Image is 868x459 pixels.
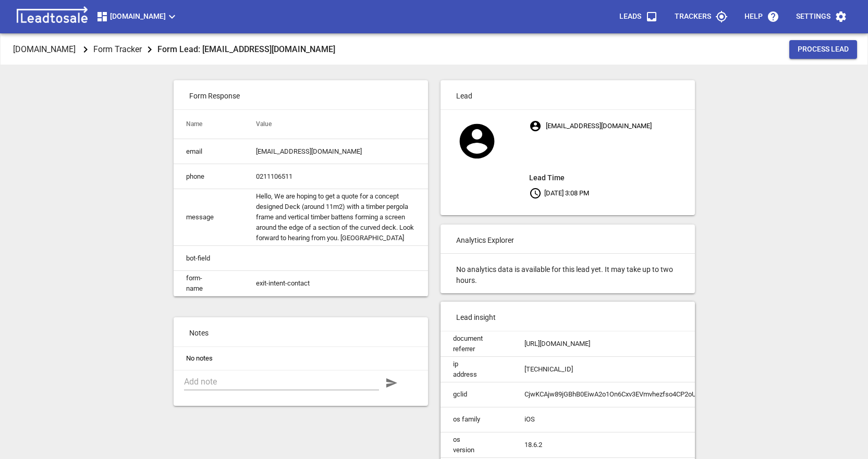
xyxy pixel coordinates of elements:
td: [EMAIL_ADDRESS][DOMAIN_NAME] [243,139,428,164]
svg: Your local time [529,187,542,200]
td: Hello, We are hoping to get a quote for a concept designed Deck (around 11m2) with a timber pergo... [243,189,428,246]
aside: Lead Time [529,171,694,184]
p: No analytics data is available for this lead yet. It may take up to two hours. [441,254,695,293]
p: Notes [174,317,428,346]
td: ip address [441,356,512,382]
p: [EMAIL_ADDRESS][DOMAIN_NAME] [DATE] 3:08 PM [529,117,694,202]
td: exit-intent-contact [243,271,428,296]
p: Trackers [675,11,711,22]
th: Value [243,110,428,139]
th: Name [174,110,243,139]
td: os family [441,407,512,432]
p: [DOMAIN_NAME] [13,43,76,55]
span: [DOMAIN_NAME] [96,10,178,23]
p: Leads [619,11,641,22]
p: Help [744,11,763,22]
aside: Form Lead: [EMAIL_ADDRESS][DOMAIN_NAME] [157,42,335,56]
td: message [174,189,243,246]
td: os version [441,432,512,457]
li: No notes [174,347,428,370]
td: email [174,139,243,164]
p: Lead [441,80,695,109]
button: [DOMAIN_NAME] [92,6,182,27]
td: document referrer [441,331,512,357]
td: form-name [174,271,243,296]
p: Analytics Explorer [441,225,695,254]
p: Form Response [174,80,428,109]
td: phone [174,164,243,189]
p: Settings [796,11,830,22]
td: 0211106511 [243,164,428,189]
td: gclid [441,382,512,407]
img: logo [13,6,92,27]
span: Process Lead [798,44,849,55]
p: Lead insight [441,302,695,331]
p: Form Tracker [93,43,142,55]
button: Process Lead [789,40,857,59]
td: bot-field [174,246,243,271]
